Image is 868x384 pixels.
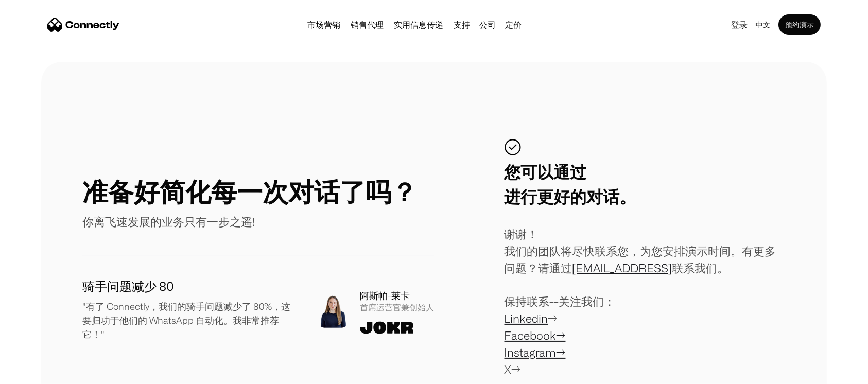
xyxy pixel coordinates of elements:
[82,213,255,230] p: 你离飞速发展的业务只有一步之遥!
[303,21,344,29] a: 市场营销
[505,329,566,342] a: Facebook→
[505,293,616,378] p: → X→
[752,18,776,32] div: 中文
[390,21,447,29] a: 实用信息传递
[449,21,474,29] a: 支持
[505,312,548,325] a: Linkedin
[82,176,417,207] h1: 准备好简化每一次对话了吗？
[476,18,499,32] div: 公司
[778,14,821,35] a: 预约演示
[82,277,293,295] h1: 骑手问题减少 80
[346,21,388,29] a: 销售代理
[505,225,786,276] div: 谢谢！ 我们的团队将尽快联系您，为您安排演示时间。有更多问题？请通过 联系我们。
[501,21,526,29] a: 定价
[47,17,119,32] a: home
[82,300,293,341] p: "有了 Connectly，我们的骑手问题减少了 80%，这要归功于他们的 WhatsApp 自动化。我非常推荐它！"
[572,261,672,274] a: [EMAIL_ADDRESS]
[505,160,636,209] div: 您可以通过 进行更好的对话。
[505,346,566,359] a: Instagram→
[21,366,62,380] ul: Language list
[360,289,434,303] div: 阿斯帕-莱卡
[479,18,496,32] div: 公司
[505,295,616,308] span: 保持联系--关注我们：
[360,303,434,312] div: 首席运营官兼创始人
[727,18,752,32] a: 登录
[10,365,62,380] aside: Language selected: 中文 (简体)
[756,18,770,32] div: 中文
